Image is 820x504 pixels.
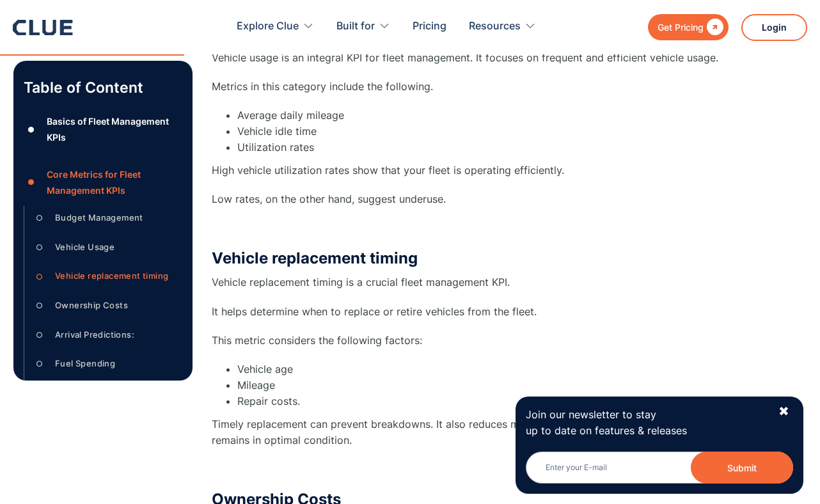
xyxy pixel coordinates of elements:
li: Average daily mileage [237,107,723,123]
li: Vehicle age [237,361,723,377]
p: High vehicle utilization rates show that your fleet is operating efficiently. [212,162,723,178]
div: Budget Management [55,210,143,226]
div: Fuel Spending [55,356,115,372]
div: Explore Clue [237,6,314,47]
p: ‍ [212,461,723,477]
p: Join our newsletter to stay up to date on features & releases [526,407,766,439]
div: ○ [32,325,47,344]
a: Pricing [413,6,446,47]
div: Basics of Fleet Management KPIs [47,113,182,145]
li: Repair costs. [237,393,723,409]
div: ○ [32,296,47,315]
div: Built for [336,6,375,47]
a: ○Vehicle Usage [32,238,182,257]
p: Table of Content [24,77,182,98]
a: ○Ownership Costs [32,296,182,315]
div: ○ [32,267,47,286]
div: ○ [32,209,47,228]
div: Vehicle replacement timing [55,268,168,284]
input: Enter your E-mail [526,452,793,484]
a: ○Vehicle replacement timing [32,267,182,286]
div: ○ [32,354,47,374]
div: Explore Clue [237,6,299,47]
p: Low rates, on the other hand, suggest underuse. [212,191,723,207]
a: ○Fuel Spending [32,354,182,374]
a: ○Arrival Predictions: [32,325,182,344]
div: Ownership Costs [55,297,128,313]
div: Resources [469,6,521,47]
div: Vehicle Usage [55,239,114,255]
a: Get Pricing [648,14,729,40]
div: ✖ [778,404,789,420]
a: ●Basics of Fleet Management KPIs [24,113,182,145]
a: ○Budget Management [32,209,182,228]
a: Login [741,14,807,41]
div: Arrival Predictions: [55,327,134,343]
p: This metric considers the following factors: [212,333,723,349]
li: Mileage [237,377,723,393]
li: Utilization rates [237,139,723,155]
li: Vehicle idle time [237,123,723,139]
div: ● [24,173,39,192]
p: Metrics in this category include the following. [212,79,723,95]
p: It helps determine when to replace or retire vehicles from the fleet. [212,304,723,320]
button: Submit [691,452,793,484]
h3: Vehicle replacement timing [212,249,723,268]
div:  [704,19,723,35]
p: ‍ [212,220,723,236]
div: Get Pricing [658,19,704,35]
div: ○ [32,238,47,257]
div: ● [24,120,39,139]
p: Timely replacement can prevent breakdowns. It also reduces maintenance costs and ensures the flee... [212,416,723,448]
div: Resources [469,6,536,47]
p: Vehicle usage is an integral KPI for fleet management. It focuses on frequent and efficient vehic... [212,50,723,66]
a: ●Core Metrics for Fleet Management KPIs [24,166,182,198]
div: Core Metrics for Fleet Management KPIs [47,166,182,198]
p: Vehicle replacement timing is a crucial fleet management KPI. [212,274,723,290]
div: Built for [336,6,390,47]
